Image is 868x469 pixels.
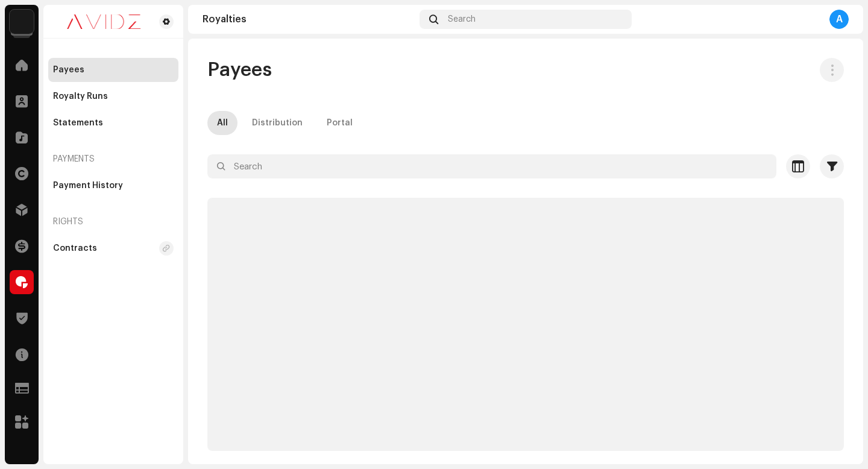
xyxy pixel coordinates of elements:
img: 10d72f0b-d06a-424f-aeaa-9c9f537e57b6 [10,10,34,34]
re-a-nav-header: Payments [48,145,178,174]
span: Payees [207,58,272,82]
span: Search [448,14,476,24]
img: 0c631eef-60b6-411a-a233-6856366a70de [53,14,154,29]
input: Search [207,154,776,178]
div: Royalty Runs [53,92,108,101]
re-m-nav-item: Contracts [48,236,178,260]
re-m-nav-item: Royalty Runs [48,84,178,109]
div: All [217,111,228,135]
div: Portal [327,111,353,135]
div: Statements [53,118,103,128]
re-m-nav-item: Payment History [48,174,178,198]
div: Distribution [252,111,303,135]
div: Royalties [203,14,415,24]
div: A [829,10,849,29]
re-m-nav-item: Statements [48,111,178,135]
div: Payees [53,65,84,75]
re-m-nav-item: Payees [48,58,178,82]
re-a-nav-header: Rights [48,207,178,236]
div: Contracts [53,244,97,253]
div: Payment History [53,181,123,190]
